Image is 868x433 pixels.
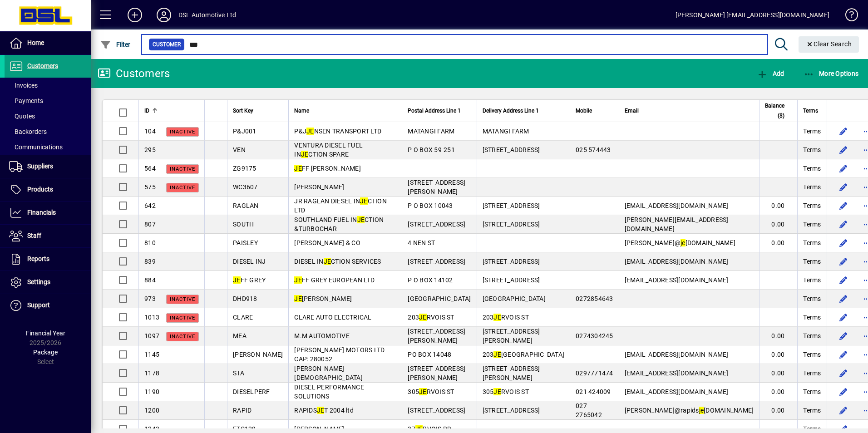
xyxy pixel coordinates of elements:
a: Invoices [5,78,91,93]
span: SOUTH [233,221,254,228]
button: Add [120,7,149,23]
span: Invoices [9,82,38,89]
em: JE [324,258,331,265]
span: [STREET_ADDRESS][PERSON_NAME] [408,179,465,195]
span: DIESEL INJ [233,258,266,265]
em: JE [419,314,427,321]
span: [STREET_ADDRESS][PERSON_NAME] [483,328,540,344]
span: [PERSON_NAME] [233,351,283,358]
span: Staff [27,232,41,239]
span: [PERSON_NAME]@rapids [DOMAIN_NAME] [625,407,754,414]
span: CLARE [233,314,253,321]
span: 1145 [144,351,159,358]
a: Settings [5,271,91,294]
span: [STREET_ADDRESS] [483,258,540,265]
span: FF GREY [233,276,266,284]
span: Terms [803,145,821,154]
span: Terms [803,127,821,136]
span: Inactive [170,315,195,321]
span: MATANGI FARM [483,128,529,135]
span: 575 [144,183,156,191]
span: Inactive [170,166,195,172]
td: 0.00 [759,234,797,252]
span: Payments [9,97,43,104]
td: 0.00 [759,364,797,383]
em: je [699,407,704,414]
span: Postal Address Line 1 [408,106,461,116]
span: 203 RVOIS ST [483,314,529,321]
span: [PERSON_NAME]@ [DOMAIN_NAME] [625,239,735,246]
a: Payments [5,93,91,108]
button: Edit [836,143,851,157]
span: SOUTHLAND FUEL IN CTION &TURBOCHAR [294,216,384,232]
span: [STREET_ADDRESS] [483,407,540,414]
span: [GEOGRAPHIC_DATA] [408,295,471,302]
a: Suppliers [5,155,91,178]
span: Terms [803,387,821,396]
span: 203 RVOIS ST [408,314,454,321]
span: Terms [803,350,821,359]
em: JE [360,197,368,205]
em: JE [306,128,314,135]
div: DSL Automotive Ltd [178,8,236,22]
span: Products [27,186,53,193]
span: Backorders [9,128,47,135]
span: [PERSON_NAME][EMAIL_ADDRESS][DOMAIN_NAME] [625,216,729,232]
span: Terms [803,331,821,340]
span: 0274304245 [576,332,613,340]
em: JE [294,276,302,284]
span: [STREET_ADDRESS] [483,146,540,153]
span: DHD918 [233,295,257,302]
span: Inactive [170,129,195,135]
span: M.M AUTOMOTIVE [294,332,350,340]
span: [STREET_ADDRESS][PERSON_NAME] [408,365,465,381]
div: Mobile [576,106,613,116]
span: 1178 [144,369,159,377]
span: PAISLEY [233,239,258,246]
span: Financials [27,209,56,216]
span: 807 [144,221,156,228]
a: Backorders [5,124,91,139]
span: Mobile [576,106,592,116]
button: Edit [836,198,851,213]
span: Sort Key [233,106,253,116]
span: ZG9175 [233,165,256,172]
button: Edit [836,347,851,362]
span: Terms [803,294,821,303]
span: [PERSON_NAME] & CO [294,239,360,246]
button: Edit [836,217,851,231]
span: P O BOX 59-251 [408,146,455,153]
span: 973 [144,295,156,302]
span: P&J001 [233,128,256,135]
td: 0.00 [759,215,797,234]
span: DIESEL IN CTION SERVICES [294,258,381,265]
span: RAGLAN [233,202,259,209]
span: [STREET_ADDRESS] [483,202,540,209]
span: VEN [233,146,246,153]
a: Quotes [5,108,91,124]
a: Support [5,294,91,317]
button: Edit [836,403,851,418]
span: Clear Search [806,40,852,48]
span: [PERSON_NAME] [294,425,344,433]
button: Edit [836,273,851,287]
span: [PERSON_NAME] [294,183,344,191]
span: [STREET_ADDRESS] [408,221,465,228]
span: [EMAIL_ADDRESS][DOMAIN_NAME] [625,258,729,265]
span: Terms [803,220,821,229]
span: 025 574443 [576,146,611,153]
span: P&J NSEN TRANSPORT LTD [294,128,381,135]
em: JE [357,216,365,223]
span: Terms [803,106,818,116]
span: [EMAIL_ADDRESS][DOMAIN_NAME] [625,276,729,284]
a: Financials [5,202,91,224]
span: 021 424009 [576,388,611,395]
span: FF [PERSON_NAME] [294,165,361,172]
span: [PERSON_NAME] [DEMOGRAPHIC_DATA] [294,365,363,381]
span: DIESEL PERFORMANCE SOLUTIONS [294,384,364,400]
span: [STREET_ADDRESS][PERSON_NAME] [408,328,465,344]
span: [STREET_ADDRESS] [408,258,465,265]
span: 0297771474 [576,369,613,377]
em: JE [294,295,302,302]
span: STA [233,369,244,377]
